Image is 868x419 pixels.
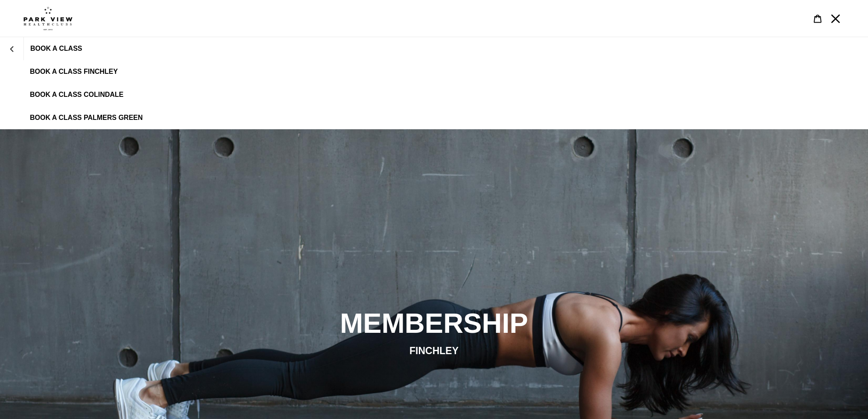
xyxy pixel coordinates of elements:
span: BOOK A CLASS PALMERS GREEN [30,114,143,122]
span: BOOK A CLASS [30,45,82,52]
h2: MEMBERSHIP [202,306,667,340]
span: BOOK A CLASS FINCHLEY [30,68,118,76]
span: BOOK A CLASS COLINDALE [30,91,123,99]
img: Park view health clubs is a gym near you. [23,6,73,30]
button: Menu [827,9,845,28]
span: FINCHLEY [409,345,459,356]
